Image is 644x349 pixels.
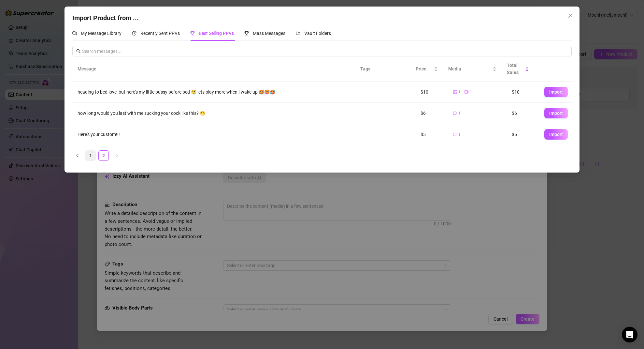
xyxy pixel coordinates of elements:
td: $5 [507,124,539,145]
a: 1 [86,151,95,160]
button: left [72,150,83,161]
span: right [115,154,119,158]
th: Media [443,56,502,82]
div: how long would you last with me sucking your cock like this? 🤭 [78,110,355,117]
td: $6 [507,103,539,124]
span: comment [72,31,77,36]
span: Vault Folders [304,31,331,36]
span: video-camera [453,132,457,136]
li: Next Page [111,150,122,161]
span: Import [549,111,563,116]
th: Tags [355,56,394,82]
th: Price [410,56,443,82]
div: Here’s your custom!!! [78,131,355,138]
span: 1 [458,110,461,116]
span: 1 [470,89,472,95]
button: right [111,150,122,161]
th: Total Sales [502,56,534,82]
li: Previous Page [72,150,83,161]
span: Mass Messages [253,31,285,36]
span: Best Selling PPVs [199,31,234,36]
button: Close [565,10,576,21]
td: $10 [507,82,539,103]
div: heading to bed love, but here's my little pussy before bed 🤤 lets play more when I wake up 🥵🥵🥵 [78,88,355,96]
td: $10 [415,82,448,103]
span: history [132,31,136,36]
span: left [76,154,79,158]
span: picture [453,90,457,94]
span: close [568,13,573,18]
button: Import [544,129,568,140]
a: 2 [99,151,108,160]
span: Import Product from ... [72,14,139,22]
th: Message [72,56,355,82]
span: video-camera [453,111,457,115]
span: 1 [458,131,461,138]
td: $5 [415,124,448,145]
span: trophy [190,31,195,36]
span: Close [565,13,576,18]
div: Open Intercom Messenger [622,327,637,342]
span: Recently Sent PPVs [140,31,180,36]
td: $6 [415,103,448,124]
button: Import [544,108,568,118]
button: Import [544,87,568,97]
span: Import [549,89,563,95]
span: video-camera [465,90,468,94]
span: Media [448,65,491,72]
span: trophy [244,31,249,36]
span: Import [549,132,563,137]
span: My Message Library [81,31,122,36]
input: Search messages... [82,48,568,55]
span: Total Sales [507,62,524,76]
span: folder [296,31,300,36]
span: 1 [458,89,461,95]
span: Price [416,65,433,72]
span: search [76,49,81,53]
